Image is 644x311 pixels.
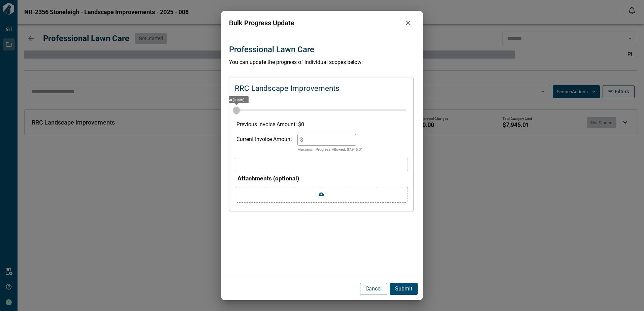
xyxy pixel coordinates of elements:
[235,83,340,94] p: RRC Landscape Improvements
[236,120,406,129] p: Previous Invoice Amount: $ 0
[297,147,363,153] p: Maximum Progress Allowed: $ 7,945.01
[229,58,415,66] p: You can update the progress of individual scopes below:
[237,174,408,183] p: Attachments (optional)
[360,283,387,295] button: Cancel
[300,137,303,143] span: $
[236,134,292,153] div: Current Invoice Amount
[229,43,314,56] p: Professional Lawn Care
[229,18,401,28] p: Bulk Progress Update
[395,285,412,293] p: Submit
[365,285,382,293] p: Cancel
[390,283,418,295] button: Submit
